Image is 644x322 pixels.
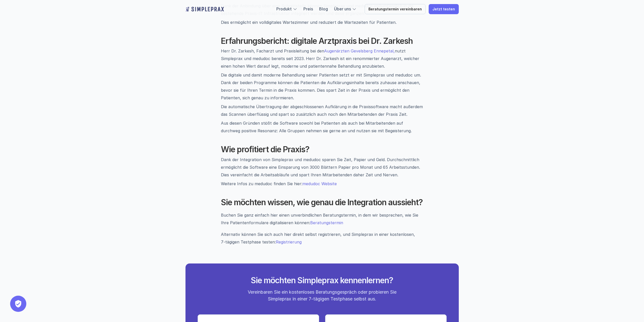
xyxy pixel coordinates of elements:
[243,289,401,302] p: Vereinbaren Sie ein kostenloses Beratungsgespräch oder probieren Sie Simpleprax in einer 7-tägige...
[303,6,313,11] a: Preis
[310,220,343,225] a: Beratungstermin
[221,231,423,246] div: Alternativ können Sie sich auch hier direkt selbst registrieren, und Simpleprax in einer kostenlo...
[302,181,337,186] a: medudoc Website
[368,7,422,11] p: Beratungstermin vereinbaren
[432,7,455,11] p: Jetzt testen
[221,156,423,179] p: Dank der Integration von Simpleprax und medudoc sparen Sie Zeit, Papier und Geld. Durchschnittlic...
[221,119,423,135] p: Aus diesen Gründen stößt die Software sowohl bei Patienten als auch bei Mitarbeitenden auf durchw...
[227,276,417,285] h2: Sie möchten Simpleprax kennenlernen?
[276,239,302,244] a: Registrierung
[319,6,328,11] a: Blog
[221,211,423,226] p: Buchen Sie ganz einfach hier einen unverbindlichen Beratungstermin, in dem wir besprechen, wie Si...
[221,36,423,46] h2: Erfahrungsbericht: digitale Arztpraxis bei Dr. Zarkesh
[221,198,423,207] h2: Sie möchten wissen, wie genau die Integration aussieht?
[334,6,351,11] a: Über uns
[324,48,395,53] a: Augenärzten Gevelsberg Ennepetal,
[221,103,423,118] p: Die automatische Übertragung der abgeschlossenen Aufklärung in die Praxissoftware macht außerdem ...
[221,180,423,187] p: Weitere Infos zu medudoc finden Sie hier:
[221,71,423,102] p: Die digitale und damit moderne Behandlung seiner Patienten setzt er mit Simpleprax und medudoc um...
[221,47,423,70] p: Herr Dr. Zarkesh, Facharzt und Praxisleitung bei den nutzt Simpleprax und medudoc bereits seit 20...
[365,4,426,14] a: Beratungstermin vereinbaren
[276,6,292,11] a: Produkt
[221,145,423,154] h2: Wie profitiert die Praxis?
[429,4,459,14] a: Jetzt testen
[221,18,423,26] p: Dies ermöglicht ein volldigitales Wartezimmer und reduziert die Wartezeiten für Patienten.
